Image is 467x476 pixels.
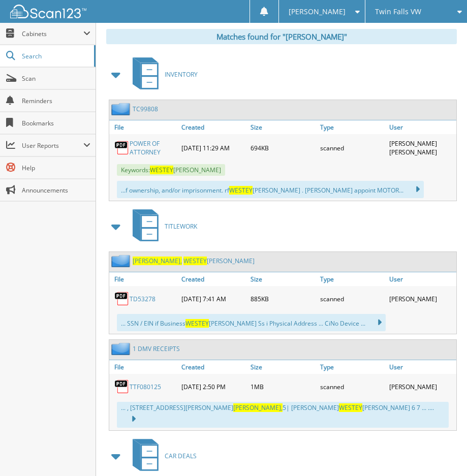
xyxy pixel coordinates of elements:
[375,9,421,15] span: Twin Falls VW
[22,164,90,172] span: Help
[109,360,179,374] a: File
[133,105,158,113] a: TC99808
[318,272,387,286] a: Type
[179,289,248,309] div: [DATE] 7:41 AM
[22,119,90,128] span: Bookmarks
[318,376,387,397] div: scanned
[248,376,318,397] div: 1MB
[109,120,179,134] a: File
[117,314,386,331] div: ... SSN / EIN if Business [PERSON_NAME] Ss i Physical Address ... CiNo Device ...
[22,29,83,38] span: Cabinets
[289,9,346,15] span: [PERSON_NAME]
[318,120,387,134] a: Type
[387,289,456,309] div: [PERSON_NAME]
[318,289,387,309] div: scanned
[114,379,130,394] img: PDF.png
[179,272,248,286] a: Created
[233,403,283,412] span: [PERSON_NAME],
[248,137,318,159] div: 694KB
[127,54,198,94] a: INVENTORY
[106,29,457,44] div: Matches found for "[PERSON_NAME]"
[179,137,248,159] div: [DATE] 11:29 AM
[109,272,179,286] a: File
[229,186,253,195] span: WESTEY
[111,255,133,267] img: folder2.png
[114,140,130,155] img: PDF.png
[185,319,209,328] span: WESTEY
[130,295,155,303] a: TD53278
[10,5,86,18] img: scan123-logo-white.svg
[248,120,318,134] a: Size
[130,383,161,391] a: TTF080125
[248,360,318,374] a: Size
[387,272,456,286] a: User
[111,342,133,355] img: folder2.png
[179,376,248,397] div: [DATE] 2:50 PM
[387,137,456,159] div: [PERSON_NAME] [PERSON_NAME]
[165,222,197,231] span: TITLEWORK
[387,360,456,374] a: User
[114,291,130,306] img: PDF.png
[318,137,387,159] div: scanned
[165,452,197,460] span: CAR DEALS
[248,272,318,286] a: Size
[165,70,198,79] span: INVENTORY
[22,97,90,105] span: Reminders
[387,376,456,397] div: [PERSON_NAME]
[339,403,362,412] span: WESTEY
[248,289,318,309] div: 885KB
[117,181,424,198] div: ...f ownership, and/or imprisonment. rf [PERSON_NAME] . [PERSON_NAME] appoint MOTOR...
[117,164,225,176] span: Keywords: [PERSON_NAME]
[130,139,176,156] a: POWER OF ATTORNEY
[22,141,83,150] span: User Reports
[133,257,255,265] a: [PERSON_NAME], WESTEY[PERSON_NAME]
[133,344,180,353] a: 1 DMV RECEIPTS
[387,120,456,134] a: User
[179,120,248,134] a: Created
[127,436,197,476] a: CAR DEALS
[117,402,449,428] div: ... , [STREET_ADDRESS][PERSON_NAME] 5| [PERSON_NAME] [PERSON_NAME] 6 7 ... ....
[318,360,387,374] a: Type
[183,257,207,265] span: WESTEY
[150,166,173,174] span: WESTEY
[22,74,90,83] span: Scan
[22,52,89,60] span: Search
[127,206,197,246] a: TITLEWORK
[133,257,182,265] span: [PERSON_NAME],
[22,186,90,195] span: Announcements
[111,103,133,115] img: folder2.png
[416,427,467,476] iframe: Chat Widget
[179,360,248,374] a: Created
